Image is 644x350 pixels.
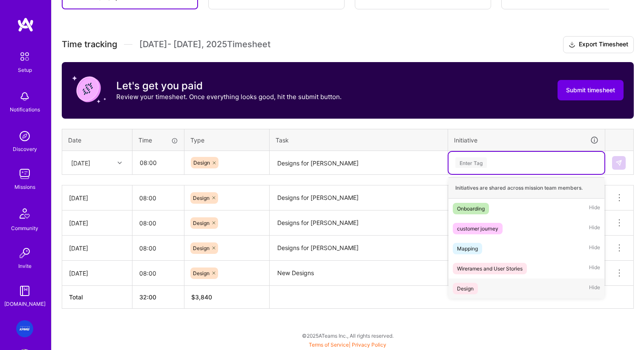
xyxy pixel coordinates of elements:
[17,17,34,32] img: logo
[569,40,575,49] i: icon Download
[16,48,34,65] img: setup
[132,187,184,209] input: HH:MM
[558,80,624,100] button: Submit timesheet
[132,237,184,259] input: HH:MM
[193,270,210,276] span: Design
[615,159,622,166] img: Submit
[457,284,474,293] div: Design
[589,283,600,294] span: Hide
[270,129,448,151] th: Task
[138,136,178,145] div: Time
[457,264,523,273] div: Wirerames and User Stories
[71,158,90,167] div: [DATE]
[193,159,210,166] span: Design
[16,245,33,262] img: Invite
[16,128,33,145] img: discovery
[309,341,349,348] a: Terms of Service
[566,86,615,94] span: Submit timesheet
[448,177,604,199] div: Initiatives are shared across mission team members.
[589,203,600,214] span: Hide
[62,129,132,151] th: Date
[270,262,447,285] textarea: New Designs
[589,243,600,254] span: Hide
[4,299,46,308] div: [DOMAIN_NAME]
[18,65,32,74] div: Setup
[184,129,270,151] th: Type
[352,341,386,348] a: Privacy Policy
[589,263,600,274] span: Hide
[309,341,386,348] span: |
[51,325,644,346] div: © 2025 ATeams Inc., All rights reserved.
[270,186,447,210] textarea: Designs for [PERSON_NAME]
[62,286,132,309] th: Total
[13,145,37,154] div: Discovery
[193,245,210,251] span: Design
[191,293,212,301] span: $ 3,840
[72,72,106,106] img: coin
[270,236,447,260] textarea: Designs for [PERSON_NAME]
[62,39,117,50] span: Time tracking
[132,262,184,285] input: HH:MM
[133,151,184,174] input: HH:MM
[132,212,184,234] input: HH:MM
[455,156,487,169] div: Enter Tag
[457,244,478,253] div: Mapping
[118,161,122,165] i: icon Chevron
[16,165,33,182] img: teamwork
[69,269,125,278] div: [DATE]
[457,224,498,233] div: customer journey
[193,220,210,226] span: Design
[69,193,125,202] div: [DATE]
[69,219,125,228] div: [DATE]
[139,39,270,50] span: [DATE] - [DATE] , 2025 Timesheet
[18,262,32,270] div: Invite
[270,152,447,174] textarea: Designs for [PERSON_NAME]
[116,80,342,92] h3: Let's get you paid
[11,224,38,233] div: Community
[589,223,600,234] span: Hide
[14,320,35,337] a: AI & Behavioral Science Platform
[457,204,485,213] div: Onboarding
[563,36,634,53] button: Export Timesheet
[14,203,35,224] img: Community
[16,282,33,299] img: guide book
[454,135,599,145] div: Initiative
[14,182,35,191] div: Missions
[16,320,33,337] img: AI & Behavioral Science Platform
[10,105,40,114] div: Notifications
[69,244,125,253] div: [DATE]
[193,195,210,201] span: Design
[116,92,342,101] p: Review your timesheet. Once everything looks good, hit the submit button.
[16,88,33,105] img: bell
[132,286,184,309] th: 32:00
[270,211,447,235] textarea: Designs for [PERSON_NAME]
